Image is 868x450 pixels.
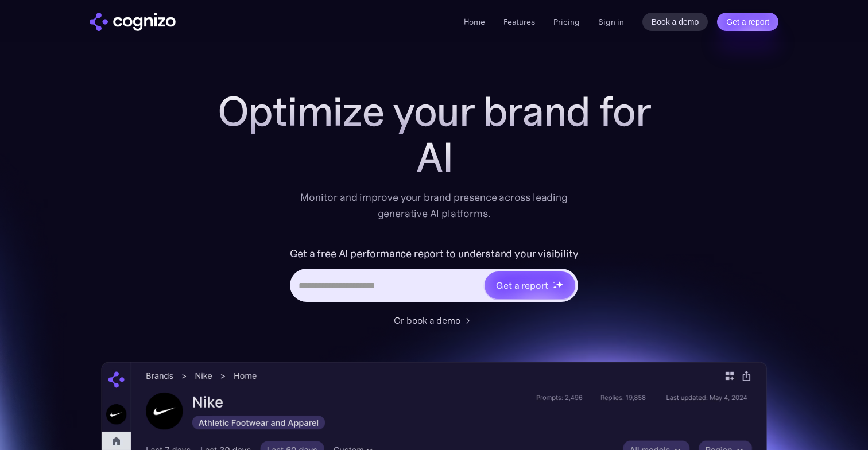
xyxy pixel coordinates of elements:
[496,278,548,292] div: Get a report
[293,189,575,222] div: Monitor and improve your brand presence across leading generative AI platforms.
[553,281,555,283] img: star
[553,285,557,289] img: star
[464,17,485,27] a: Home
[204,134,664,180] div: AI
[90,13,176,31] a: home
[553,17,580,27] a: Pricing
[204,88,664,134] h1: Optimize your brand for
[90,13,176,31] img: cognizo logo
[598,15,624,29] a: Sign in
[642,13,708,31] a: Book a demo
[556,281,563,288] img: star
[290,245,579,308] form: Hero URL Input Form
[503,17,535,27] a: Features
[483,270,576,300] a: Get a reportstarstarstar
[394,313,460,327] div: Or book a demo
[394,313,474,327] a: Or book a demo
[717,13,778,31] a: Get a report
[290,245,579,263] label: Get a free AI performance report to understand your visibility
